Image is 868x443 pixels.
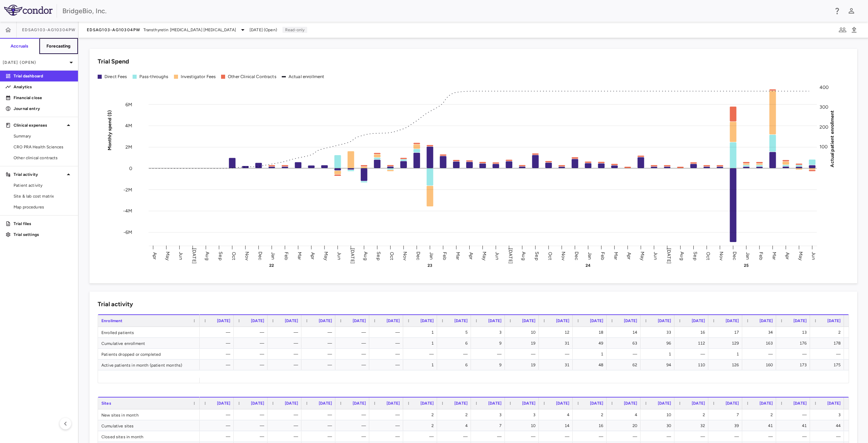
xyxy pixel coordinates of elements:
[98,300,133,309] h6: Trial activity
[624,401,637,406] span: [DATE]
[87,27,141,33] span: EDSAG103-AG10304PW
[420,401,434,406] span: [DATE]
[793,401,807,406] span: [DATE]
[282,27,307,33] p: Read-only
[375,409,400,420] div: —
[639,251,645,260] text: May
[680,431,705,442] div: —
[46,43,71,49] h6: Forecasting
[206,431,230,442] div: —
[308,420,332,431] div: —
[341,409,366,420] div: —
[816,409,841,420] div: 3
[545,359,569,370] div: 31
[816,359,841,370] div: 175
[494,252,500,260] text: Jun
[387,401,400,406] span: [DATE]
[477,359,501,370] div: 9
[98,327,200,337] div: Enrolled patients
[680,349,705,359] div: —
[244,251,250,260] text: Nov
[14,232,73,238] p: Trial settings
[590,318,603,323] span: [DATE]
[587,252,593,259] text: Jan
[257,251,263,260] text: Dec
[420,318,434,323] span: [DATE]
[152,252,158,259] text: Apr
[14,171,64,178] p: Trial activity
[375,327,400,338] div: —
[206,327,230,338] div: —
[816,420,841,431] div: 44
[14,221,73,227] p: Trial files
[14,133,73,139] span: Summary
[409,409,434,420] div: 2
[375,431,400,442] div: —
[191,248,197,264] text: [DATE]
[375,420,400,431] div: —
[556,318,569,323] span: [DATE]
[11,43,28,49] h6: Accruals
[714,409,739,420] div: 7
[714,420,739,431] div: 39
[647,431,671,442] div: —
[308,338,332,349] div: —
[748,327,773,338] div: 34
[289,74,324,80] div: Actual enrollment
[759,318,773,323] span: [DATE]
[14,182,73,188] span: Patient activity
[545,431,569,442] div: —
[353,318,366,323] span: [DATE]
[726,318,739,323] span: [DATE]
[14,84,73,90] p: Analytics
[409,338,434,349] div: 1
[218,252,223,260] text: Sep
[748,359,773,370] div: 160
[613,349,637,359] div: —
[217,318,230,323] span: [DATE]
[98,338,200,348] div: Cumulative enrollment
[560,251,566,260] text: Nov
[443,420,468,431] div: 4
[308,359,332,370] div: —
[545,338,569,349] div: 31
[270,252,276,259] text: Jan
[477,338,501,349] div: 9
[680,327,705,338] div: 16
[714,359,739,370] div: 126
[511,409,535,420] div: 3
[827,401,841,406] span: [DATE]
[129,165,132,171] tspan: 0
[613,338,637,349] div: 63
[829,110,835,167] tspan: Actual patient enrollment
[319,318,332,323] span: [DATE]
[454,401,468,406] span: [DATE]
[758,252,764,260] text: Feb
[101,401,111,406] span: Sites
[231,252,237,260] text: Oct
[680,409,705,420] div: 2
[125,144,132,150] tspan: 2M
[376,252,381,260] text: Sep
[653,252,658,260] text: Jun
[726,401,739,406] span: [DATE]
[274,349,298,359] div: —
[14,193,73,199] span: Site & lab cost matrix
[98,420,200,431] div: Cumulative sites
[511,420,535,431] div: 10
[477,431,501,442] div: —
[341,338,366,349] div: —
[181,74,216,80] div: Investigator Fees
[718,251,724,260] text: Nov
[613,431,637,442] div: —
[409,420,434,431] div: 2
[123,187,132,192] tspan: -2M
[759,401,773,406] span: [DATE]
[782,359,807,370] div: 173
[744,263,749,268] text: 25
[98,349,200,359] div: Patients dropped or completed
[240,349,264,359] div: —
[206,359,230,370] div: —
[714,327,739,338] div: 17
[323,251,329,260] text: May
